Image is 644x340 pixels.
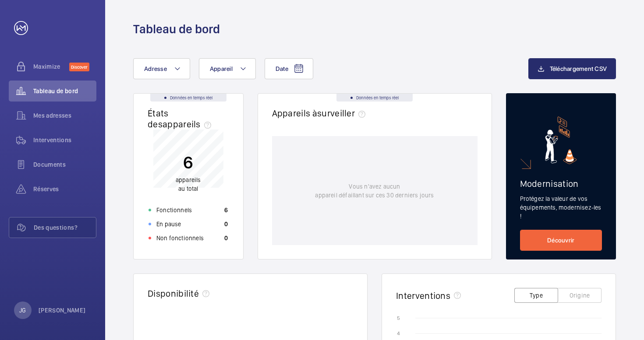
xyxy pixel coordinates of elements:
p: Non fonctionnels [156,234,204,242]
span: Adresse [144,65,167,72]
h2: Appareils à [272,108,369,119]
button: Adresse [133,58,190,79]
span: appareils [176,176,201,183]
h2: États des [148,108,215,130]
p: 6 [224,206,228,214]
p: En pause [156,220,181,228]
button: Date [265,58,313,79]
span: Date [276,65,288,72]
text: 4 [397,330,400,336]
h2: Modernisation [520,178,602,189]
span: Tableau de bord [33,87,96,95]
h2: Disponibilité [148,288,199,299]
span: Mes adresses [33,111,96,120]
p: 0 [224,234,228,242]
span: Discover [69,63,89,71]
h2: Interventions [396,290,450,301]
button: Type [514,288,558,303]
div: Données en temps réel [150,94,226,102]
p: 0 [224,220,228,228]
span: Téléchargement CSV [550,65,607,72]
div: Données en temps réel [336,94,413,102]
p: Fonctionnels [156,206,192,214]
img: marketing-card.svg [545,116,577,164]
button: Appareil [199,58,256,79]
button: Téléchargement CSV [528,58,616,79]
p: au total [176,175,201,193]
text: 5 [397,315,400,321]
span: Interventions [33,136,96,144]
p: Vous n'avez aucun appareil défaillant sur ces 30 derniers jours [315,182,434,200]
a: Découvrir [520,230,602,251]
p: 6 [176,151,201,173]
p: Protégez la valeur de vos équipements, modernisez-les ! [520,194,602,221]
button: Origine [558,288,602,303]
span: Documents [33,160,96,169]
span: Réserves [33,185,96,193]
p: JG [19,306,26,315]
p: [PERSON_NAME] [39,306,86,315]
span: appareils [163,119,215,130]
span: surveiller [317,108,369,119]
h1: Tableau de bord [133,21,220,37]
span: Appareil [210,65,233,72]
span: Maximize [33,62,69,71]
span: Des questions? [34,223,96,232]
